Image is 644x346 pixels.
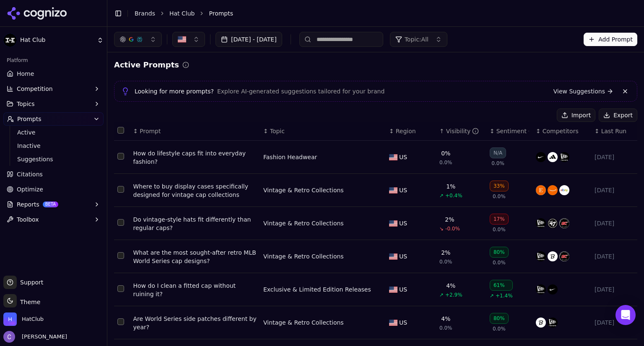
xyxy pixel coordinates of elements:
span: [PERSON_NAME] [18,333,67,341]
div: ↕Competitors [536,127,588,135]
span: +2.9% [445,292,462,298]
div: ↕Topic [263,127,382,135]
a: Optimize [3,183,104,196]
img: mlb shop [548,251,558,261]
span: Explore AI-generated suggestions tailored for your brand [217,87,384,96]
a: Home [3,67,104,80]
span: Home [17,70,34,78]
img: ebay [559,185,569,195]
img: etsy [536,185,546,195]
span: Last Run [601,127,626,135]
button: Select row 194 [117,285,124,292]
img: US flag [389,287,397,293]
a: Do vintage-style hats fit differently than regular caps? [133,215,257,232]
span: ↗ [439,292,444,298]
a: Active [14,127,93,138]
span: Active [17,128,90,137]
button: Select row 199 [117,186,124,193]
div: 33% [490,181,509,191]
a: Are World Series side patches different by year? [133,315,257,331]
a: Citations [3,168,104,181]
a: Exclusive & Limited Edition Releases [263,285,371,294]
button: Select row 197 [117,219,124,226]
button: Topics [3,97,104,111]
span: 0.0% [493,259,506,266]
img: 47 brand [548,218,558,228]
button: Prompts [3,112,104,126]
span: US [399,318,407,327]
a: Vintage & Retro Collections [263,318,344,327]
span: Reports [17,200,39,209]
button: Select all rows [117,127,124,134]
span: ↘ [439,225,444,232]
img: new era [536,218,546,228]
span: Hat Club [20,36,93,44]
span: ↗ [439,192,444,199]
th: brandMentionRate [436,122,486,141]
span: Topics [17,100,35,108]
div: Vintage & Retro Collections [263,252,344,261]
span: +0.4% [445,192,462,199]
nav: breadcrumb [135,9,621,18]
span: Competition [17,85,53,93]
div: 2% [441,248,450,257]
div: How do lifestyle caps fit into everyday fashion? [133,149,257,166]
button: Select row 200 [117,153,124,160]
div: ↕Prompt [133,127,257,135]
div: Open Intercom Messenger [615,305,636,325]
a: Brands [135,10,155,17]
div: ↕Sentiment [490,127,529,135]
img: amazon [548,185,558,195]
img: mlb shop [536,318,546,328]
a: Vintage & Retro Collections [263,186,344,194]
div: Fashion Headwear [263,153,317,161]
div: 2% [445,215,454,224]
span: BETA [43,201,58,207]
img: US flag [389,220,397,227]
span: 0.0% [493,325,506,332]
a: Suggestions [14,153,93,165]
img: cap city [559,251,569,261]
h2: Active Prompts [114,59,179,71]
div: 80% [490,247,509,258]
span: Citations [17,170,43,178]
div: 4% [446,281,455,290]
div: 61% [490,280,513,291]
span: 0.0% [493,193,506,200]
div: Sentiment [496,127,529,135]
button: Dismiss banner [620,86,630,96]
img: adidas [548,152,558,162]
span: -0.0% [445,225,460,232]
a: How do I clean a fitted cap without ruining it? [133,281,257,298]
span: US [399,219,407,227]
a: Where to buy display cases specifically designed for vintage cap collections [133,182,257,199]
span: Toolbox [17,215,39,224]
a: Inactive [14,140,93,152]
span: US [399,186,407,194]
button: Open organization switcher [3,312,44,326]
span: 0.0% [491,160,504,167]
img: cap city [559,218,569,228]
div: N/A [490,147,506,158]
span: US [399,153,407,161]
img: US flag [389,253,397,260]
button: Select row 198 [117,252,124,259]
th: Topic [260,122,386,141]
th: Competitors [532,122,591,141]
img: new era [536,251,546,261]
span: +1.4% [496,292,513,299]
a: Hat Club [169,9,195,18]
div: [DATE] [595,318,634,327]
a: Vintage & Retro Collections [263,219,344,227]
button: Import [557,108,595,122]
button: ReportsBETA [3,198,104,211]
img: new era [548,318,558,328]
button: Open user button [3,331,67,343]
span: Suggestions [17,155,90,163]
span: 0.0% [439,159,452,166]
span: Optimize [17,185,43,194]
